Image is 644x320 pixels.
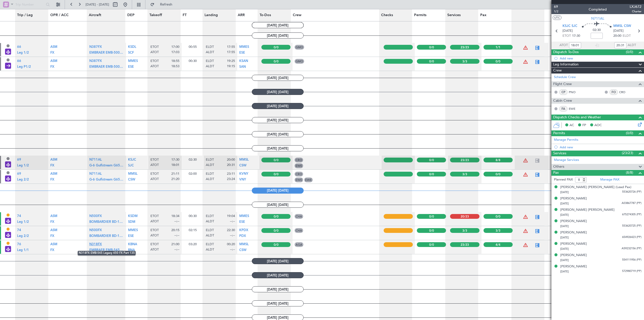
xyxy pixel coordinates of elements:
span: Aircraft [89,13,101,18]
span: PDX [239,234,246,238]
a: N318FX [89,244,102,247]
a: N500FX [89,230,102,233]
span: Crew [293,13,301,18]
span: ATOT [150,247,159,252]
span: KVNY [239,172,248,175]
span: ETOT [150,242,159,247]
span: Landing [205,13,218,18]
span: EMBRAER EMB-500 Phenom 100 [89,51,140,54]
span: [DATE] [560,202,569,205]
span: Refresh [155,3,177,6]
a: FX [50,250,54,253]
span: [DATE] [DATE] [252,117,304,123]
a: N711AL [89,174,102,177]
span: [DATE] [DATE] [252,145,304,151]
span: [DATE] [DATE] [252,22,304,28]
span: ASM [50,229,57,232]
span: KSJC SJC [562,24,577,29]
span: N318FX [89,243,102,246]
button: UTC [553,15,561,20]
div: CP [559,89,568,95]
span: OPR / ACC [50,13,69,18]
a: KPDX [239,230,248,233]
span: SJC [128,164,134,167]
input: --:-- [569,42,581,48]
a: CSW [128,179,135,183]
span: MMES [128,59,138,63]
a: BNA [128,250,135,253]
span: 00:55 [189,45,197,49]
span: 18:01 [171,163,179,167]
a: PDX [239,236,246,239]
span: [DATE] [562,28,573,33]
button: Refresh [148,1,178,9]
span: ALDT [206,233,214,238]
span: ALDT [206,247,214,252]
span: Dispatch Checks and Weather [553,115,601,120]
span: 21:00 [171,242,179,247]
span: ETOT [150,228,159,233]
span: 76 [17,243,21,246]
span: ALDT [206,177,214,182]
span: 23:11 [227,172,235,176]
span: ETOT [150,214,159,219]
span: Permits [414,13,426,18]
span: Pax [480,13,487,18]
span: (23/23) [622,150,633,156]
div: [PERSON_NAME] [560,230,587,235]
span: 00:30 [189,214,197,218]
span: 69 [554,4,558,9]
a: CSW [239,165,247,168]
div: [PERSON_NAME] [560,241,587,246]
span: ELDT [206,172,214,176]
span: ASM [50,172,57,175]
span: ESE [239,220,245,224]
a: N711AL [89,160,102,163]
span: 74 [17,215,21,218]
a: MMES [128,61,138,64]
div: [PERSON_NAME] [PERSON_NAME] (Lead Pax) [560,185,631,190]
span: 22:30 [227,228,235,233]
a: EMBRAER EMB-500 Phenom 100 [89,66,124,70]
span: ATOT [150,177,159,182]
a: Manage PAX [600,177,619,182]
span: MMSL [239,243,249,246]
span: 17:00 [171,45,179,49]
span: MMES [239,215,249,218]
a: KVNY [239,174,248,177]
span: 69 [17,158,21,161]
span: N500FX [89,215,102,218]
span: Takeoff [149,13,162,18]
a: MMSL [239,244,249,247]
a: 66 [17,47,21,50]
a: KSJC [128,160,136,163]
span: LXJ672 [630,4,641,9]
a: SJC [128,165,134,168]
a: FX [50,179,54,183]
span: 17:55 [227,45,235,49]
span: ETOT [150,59,159,63]
span: ETOT [150,45,159,49]
input: --:-- [614,42,626,48]
span: (8/8) [626,170,633,175]
span: [DATE] [DATE] [252,103,304,109]
span: KPDX [239,229,248,232]
span: ALDT [206,64,214,69]
span: 17:55 [227,50,235,55]
a: G-6 Gulfstream G650ER [89,165,124,168]
span: ELDT [206,158,214,162]
span: ASM [50,158,57,161]
span: 00:30 [189,59,197,63]
span: 66 [17,45,21,49]
span: 675274305 (PP) [622,212,641,217]
span: ETOT [150,172,159,176]
span: KSAN [239,59,248,63]
span: Permits [553,130,565,136]
span: Flight Crew [553,81,572,87]
a: EWE [569,106,580,111]
a: MMES [239,216,249,219]
span: FT [183,13,187,18]
span: ELDT [206,214,214,219]
span: A03867787 (PP) [622,201,641,205]
span: EMBRAER EMB-500 Phenom 100 [89,65,140,68]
